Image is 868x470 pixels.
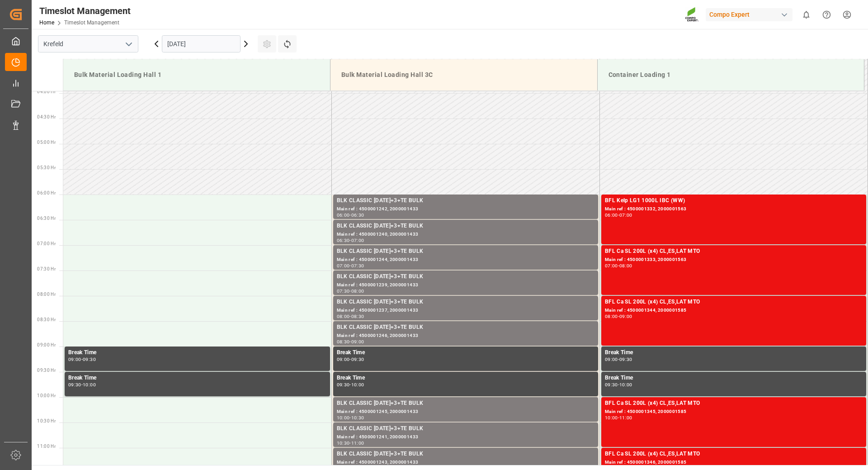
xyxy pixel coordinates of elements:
[337,416,350,420] div: 10:00
[349,441,351,445] div: -
[351,314,364,318] div: 08:30
[349,383,351,387] div: -
[37,317,56,322] span: 08:30 Hr
[349,289,351,293] div: -
[605,298,863,307] div: BFL Ca SL 200L (x4) CL,ES,LAT MTO
[337,289,350,293] div: 07:30
[605,357,618,361] div: 09:00
[39,19,54,26] a: Home
[351,264,364,268] div: 07:30
[349,416,351,420] div: -
[71,66,323,83] div: Bulk Material Loading Hall 1
[619,383,632,387] div: 10:00
[349,357,351,361] div: -
[605,416,618,420] div: 10:00
[337,357,350,361] div: 09:00
[337,374,594,383] div: Break Time
[122,37,135,51] button: open menu
[619,357,632,361] div: 09:30
[81,383,83,387] div: -
[351,289,364,293] div: 08:00
[349,213,351,217] div: -
[605,196,863,205] div: BFL Kelp LG1 1000L IBC (WW)
[351,416,364,420] div: 10:30
[337,459,594,466] div: Main ref : 4500001243, 2000001433
[618,213,619,217] div: -
[337,307,594,314] div: Main ref : 4500001237, 2000001433
[337,450,594,459] div: BLK CLASSIC [DATE]+3+TE BULK
[337,441,350,445] div: 10:30
[37,292,56,297] span: 08:00 Hr
[796,5,816,25] button: show 0 new notifications
[349,340,351,344] div: -
[618,264,619,268] div: -
[605,205,863,213] div: Main ref : 4500001332, 2000001563
[337,238,350,242] div: 06:30
[605,66,857,83] div: Container Loading 1
[337,433,594,441] div: Main ref : 4500001241, 2000001433
[68,374,326,383] div: Break Time
[349,314,351,318] div: -
[618,314,619,318] div: -
[605,314,618,318] div: 08:00
[337,314,350,318] div: 08:00
[605,247,863,256] div: BFL Ca SL 200L (x4) CL,ES,LAT MTO
[351,340,364,344] div: 09:00
[37,368,56,373] span: 09:30 Hr
[618,416,619,420] div: -
[605,450,863,459] div: BFL Ca SL 200L (x4) CL,ES,LAT MTO
[37,393,56,398] span: 10:00 Hr
[38,35,138,52] input: Type to search/select
[351,238,364,242] div: 07:00
[337,281,594,289] div: Main ref : 4500001239, 2000001433
[68,348,326,357] div: Break Time
[37,89,56,94] span: 04:00 Hr
[619,314,632,318] div: 09:00
[605,348,863,357] div: Break Time
[685,7,699,23] img: Screenshot%202023-09-29%20at%2010.02.21.png_1712312052.png
[605,399,863,408] div: BFL Ca SL 200L (x4) CL,ES,LAT MTO
[337,247,594,256] div: BLK CLASSIC [DATE]+3+TE BULK
[83,383,96,387] div: 10:00
[605,256,863,264] div: Main ref : 4500001333, 2000001563
[337,332,594,340] div: Main ref : 4500001246, 2000001433
[619,264,632,268] div: 08:00
[337,408,594,416] div: Main ref : 4500001245, 2000001433
[706,6,796,23] button: Compo Expert
[37,165,56,170] span: 05:30 Hr
[337,222,594,231] div: BLK CLASSIC [DATE]+3+TE BULK
[619,416,632,420] div: 11:00
[83,357,96,361] div: 09:30
[37,342,56,347] span: 09:00 Hr
[37,266,56,271] span: 07:30 Hr
[337,231,594,238] div: Main ref : 4500001240, 2000001433
[337,323,594,332] div: BLK CLASSIC [DATE]+3+TE BULK
[337,264,350,268] div: 07:00
[605,374,863,383] div: Break Time
[337,383,350,387] div: 09:30
[68,357,81,361] div: 09:00
[619,213,632,217] div: 07:00
[37,190,56,195] span: 06:00 Hr
[706,8,793,21] div: Compo Expert
[37,444,56,449] span: 11:00 Hr
[605,264,618,268] div: 07:00
[37,418,56,423] span: 10:30 Hr
[37,114,56,119] span: 04:30 Hr
[618,383,619,387] div: -
[337,399,594,408] div: BLK CLASSIC [DATE]+3+TE BULK
[337,256,594,264] div: Main ref : 4500001244, 2000001433
[351,383,364,387] div: 10:00
[37,140,56,145] span: 05:00 Hr
[162,35,241,52] input: DD.MM.YYYY
[81,357,83,361] div: -
[351,441,364,445] div: 11:00
[337,298,594,307] div: BLK CLASSIC [DATE]+3+TE BULK
[605,383,618,387] div: 09:30
[337,213,350,217] div: 06:00
[39,4,131,18] div: Timeslot Management
[605,307,863,314] div: Main ref : 4500001344, 2000001585
[605,459,863,466] div: Main ref : 4500001346, 2000001585
[351,213,364,217] div: 06:30
[337,196,594,205] div: BLK CLASSIC [DATE]+3+TE BULK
